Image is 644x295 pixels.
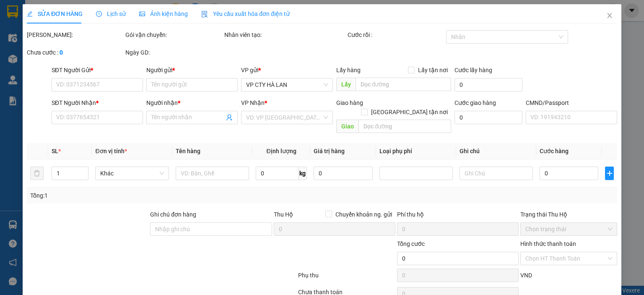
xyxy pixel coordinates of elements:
span: SL [52,148,58,154]
input: Cước lấy hàng [454,78,522,91]
input: Ghi Chú [460,167,533,180]
div: Người gửi [146,65,238,75]
div: Cước rồi : [348,30,444,39]
div: Phí thu hộ [397,210,519,222]
span: Ảnh kiện hàng [139,10,188,17]
div: Trạng thái Thu Hộ [520,210,617,219]
span: Lấy hàng [336,67,360,73]
span: Định lượng [266,148,296,154]
span: Lịch sử [96,10,126,17]
span: kg [299,167,307,180]
span: Chuyển khoản ng. gửi [332,210,395,219]
span: VND [520,272,532,279]
span: Tên hàng [175,148,200,154]
div: Chưa cước : [27,48,124,57]
span: Lấy [336,78,355,91]
span: user-add [226,114,233,121]
span: Lấy tận nơi [415,65,451,75]
span: picture [139,11,145,17]
button: delete [30,167,44,180]
img: icon [201,11,208,18]
input: Dọc đường [358,120,451,133]
span: close [606,12,613,19]
span: [GEOGRAPHIC_DATA] tận nơi [368,107,451,117]
button: Close [598,4,621,28]
span: Giao [336,120,358,133]
span: VP Nhận [241,99,265,106]
div: Gói vận chuyển: [125,30,222,39]
span: SỬA ĐƠN HÀNG [27,10,83,17]
span: Tổng cước [397,240,425,247]
div: Phụ thu [297,271,396,285]
span: Yêu cầu xuất hóa đơn điện tử [201,10,290,17]
span: Chọn trạng thái [525,223,612,235]
span: Cước hàng [540,148,569,154]
b: 0 [60,49,63,56]
label: Cước giao hàng [454,99,496,106]
span: plus [605,170,613,177]
span: Thu Hộ [273,211,293,218]
span: Khác [100,167,164,180]
input: Dọc đường [355,78,451,91]
div: Nhân viên tạo: [224,30,346,39]
div: SĐT Người Nhận [52,98,143,107]
span: Giao hàng [336,99,363,106]
th: Ghi chú [456,143,536,159]
div: [PERSON_NAME]: [27,30,124,39]
div: VP gửi [241,65,332,75]
button: plus [605,167,614,180]
label: Ghi chú đơn hàng [150,211,196,218]
input: Ghi chú đơn hàng [150,222,272,236]
span: VP CTY HÀ LAN [246,78,327,91]
input: VD: Bàn, Ghế [175,167,249,180]
th: Loại phụ phí [376,143,456,159]
input: Cước giao hàng [454,111,522,124]
div: Người nhận [146,98,238,107]
span: clock-circle [96,11,102,17]
span: edit [27,11,33,17]
label: Cước lấy hàng [454,67,492,73]
span: Giá trị hàng [314,148,345,154]
div: Tổng: 1 [30,191,249,200]
div: CMND/Passport [526,98,617,107]
div: SĐT Người Gửi [52,65,143,75]
label: Hình thức thanh toán [520,240,576,247]
div: Ngày GD: [125,48,222,57]
span: Đơn vị tính [95,148,127,154]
